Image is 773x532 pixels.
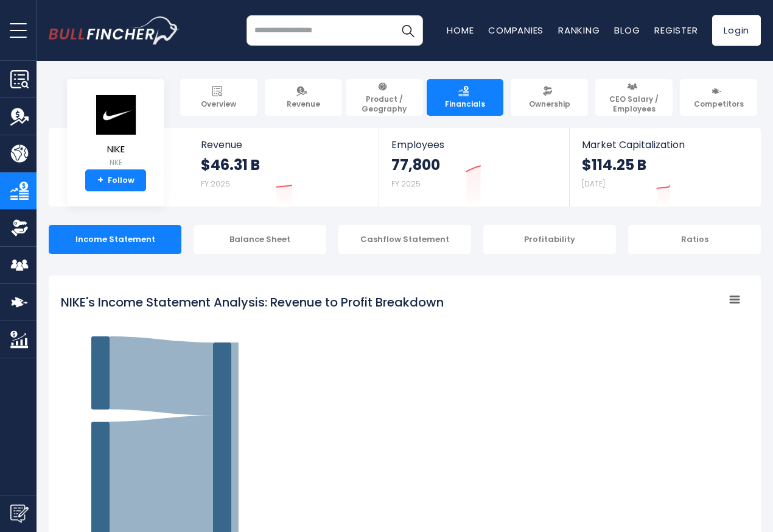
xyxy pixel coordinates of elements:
[391,179,421,189] small: FY 2025
[712,15,761,46] a: Login
[94,144,137,155] span: NIKE
[265,79,342,116] a: Revenue
[427,79,504,116] a: Financials
[61,294,444,311] tspan: NIKE's Income Statement Analysis: Revenue to Profit Breakdown
[346,79,423,116] a: Product / Geography
[201,179,230,189] small: FY 2025
[97,175,103,186] strong: +
[483,225,616,254] div: Profitability
[694,99,744,109] span: Competitors
[391,155,440,174] strong: 77,800
[582,139,747,151] span: Market Capitalization
[49,16,180,44] a: Go to homepage
[180,79,257,116] a: Overview
[189,128,379,207] a: Revenue $46.31 B FY 2025
[582,155,646,174] strong: $114.25 B
[529,99,570,109] span: Ownership
[351,94,418,113] span: Product / Geography
[558,24,600,37] a: Ranking
[49,16,180,44] img: bullfincher logo
[393,15,423,46] button: Search
[628,225,761,254] div: Ratios
[614,24,640,37] a: Blog
[338,225,471,254] div: Cashflow Statement
[94,94,138,170] a: NIKE NKE
[680,79,757,116] a: Competitors
[654,24,698,37] a: Register
[582,179,605,189] small: [DATE]
[601,94,667,113] span: CEO Salary / Employees
[194,225,326,254] div: Balance Sheet
[49,225,181,254] div: Income Statement
[287,99,320,109] span: Revenue
[201,155,260,174] strong: $46.31 B
[511,79,588,116] a: Ownership
[10,219,29,237] img: Ownership
[201,99,236,109] span: Overview
[445,99,485,109] span: Financials
[85,169,146,191] a: +Follow
[447,24,474,37] a: Home
[391,139,556,151] span: Employees
[595,79,673,116] a: CEO Salary / Employees
[94,157,137,168] small: NKE
[379,128,568,207] a: Employees 77,800 FY 2025
[201,139,367,151] span: Revenue
[570,128,760,207] a: Market Capitalization $114.25 B [DATE]
[488,24,544,37] a: Companies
